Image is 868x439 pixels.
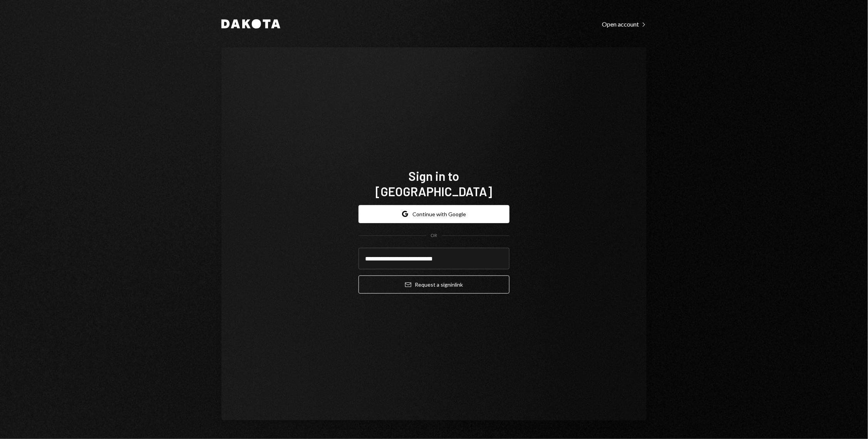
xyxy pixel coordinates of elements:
[602,20,647,28] div: Open account
[431,232,437,239] div: OR
[602,20,647,28] a: Open account
[359,205,509,223] button: Continue with Google
[359,168,509,199] h1: Sign in to [GEOGRAPHIC_DATA]
[359,275,509,294] button: Request a signinlink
